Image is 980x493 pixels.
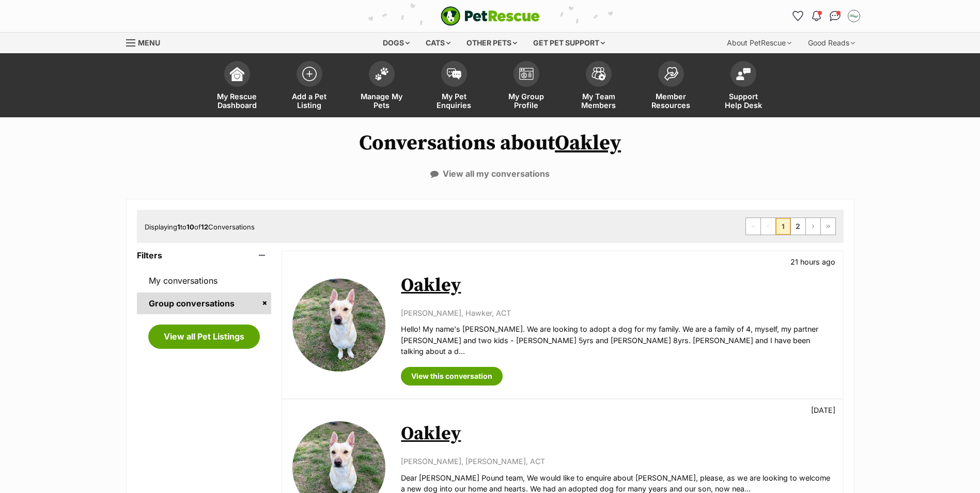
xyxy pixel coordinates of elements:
[375,67,389,81] img: manage-my-pets-icon-02211641906a0b7f246fdf0571729dbe1e7629f14944591b6c1af311fb30b64b.svg
[563,56,635,117] a: My Team Members
[431,92,477,110] span: My Pet Enquiries
[286,92,333,110] span: Add a Pet Listing
[346,56,418,117] a: Manage My Pets
[148,325,260,348] a: View all Pet Listings
[720,92,767,110] span: Support Help Desk
[441,6,540,26] a: PetRescue
[459,33,524,53] div: Other pets
[790,8,806,24] a: Favourites
[401,456,832,467] p: [PERSON_NAME], [PERSON_NAME], ACT
[401,367,503,386] a: View this conversation
[490,56,563,117] a: My Group Profile
[376,33,417,53] div: Dogs
[418,33,458,53] div: Cats
[292,279,385,372] img: Oakley
[745,218,836,235] nav: Pagination
[447,68,461,80] img: pet-enquiries-icon-7e3ad2cf08bfb03b45e93fb7055b45f3efa6380592205ae92323e6603595dc1f.svg
[592,67,606,81] img: team-members-icon-5396bd8760b3fe7c0b43da4ab00e1e3bb1a5d9ba89233759b79545d2d3fc5d0d.svg
[846,8,862,24] button: My account
[273,56,346,117] a: Add a Pet Listing
[664,67,678,81] img: member-resources-icon-8e73f808a243e03378d46382f2149f9095a855e16c252ad45f914b54edf8863c.svg
[186,223,194,231] strong: 10
[812,11,820,21] img: notifications-46538b983faf8c2785f20acdc204bb7945ddae34d4c08c2a6579f10ce5e182be.svg
[359,92,405,110] span: Manage My Pets
[806,218,820,235] a: Next page
[808,8,825,24] button: Notifications
[126,33,167,51] a: Menu
[811,405,835,415] p: [DATE]
[137,251,272,260] header: Filters
[791,218,805,235] a: Page 2
[736,68,751,80] img: help-desk-icon-fdf02630f3aa405de69fd3d07c3f3aa587a6932b1a1747fa1d2bba05be0121f9.svg
[230,67,244,81] img: dashboard-icon-eb2f2d2d3e046f16d808141f083e7271f6b2e854fb5c12c21221c1fb7104beca.svg
[441,6,540,26] img: logo-e224e6f780fb5917bec1dbf3a21bbac754714ae5b6737aabdf751b685950b380.svg
[761,218,775,235] span: Previous page
[430,169,550,178] a: View all my conversations
[401,307,832,318] p: [PERSON_NAME], Hawker, ACT
[849,11,859,21] img: Adam Skelly profile pic
[201,56,273,117] a: My Rescue Dashboard
[137,270,272,291] a: My conversations
[746,218,760,235] span: First page
[790,256,835,267] p: 21 hours ago
[177,223,180,231] strong: 1
[720,33,799,53] div: About PetRescue
[648,92,694,110] span: Member Resources
[302,67,317,81] img: add-pet-listing-icon-0afa8454b4691262ce3f59096e99ab1cd57d4a30225e0717b998d2c9b9846f56.svg
[401,323,832,357] p: Hello! My name's [PERSON_NAME]. We are looking to adopt a dog for my family. We are a family of 4...
[830,11,841,21] img: chat-41dd97257d64d25036548639549fe6c8038ab92f7586957e7f3b1b290dea8141.svg
[635,56,707,117] a: Member Resources
[555,130,621,156] a: Oakley
[827,8,844,24] a: Conversations
[401,274,461,297] a: Oakley
[418,56,490,117] a: My Pet Enquiries
[138,38,160,47] span: Menu
[214,92,260,110] span: My Rescue Dashboard
[790,8,862,24] ul: Account quick links
[821,218,835,235] a: Last page
[776,218,790,235] span: Page 1
[575,92,622,110] span: My Team Members
[503,92,550,110] span: My Group Profile
[519,68,534,80] img: group-profile-icon-3fa3cf56718a62981997c0bc7e787c4b2cf8bcc04b72c1350f741eb67cf2f40e.svg
[707,56,780,117] a: Support Help Desk
[526,33,612,53] div: Get pet support
[145,223,255,231] span: Displaying to of Conversations
[201,223,208,231] strong: 12
[401,422,461,445] a: Oakley
[137,292,272,314] a: Group conversations
[801,33,862,53] div: Good Reads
